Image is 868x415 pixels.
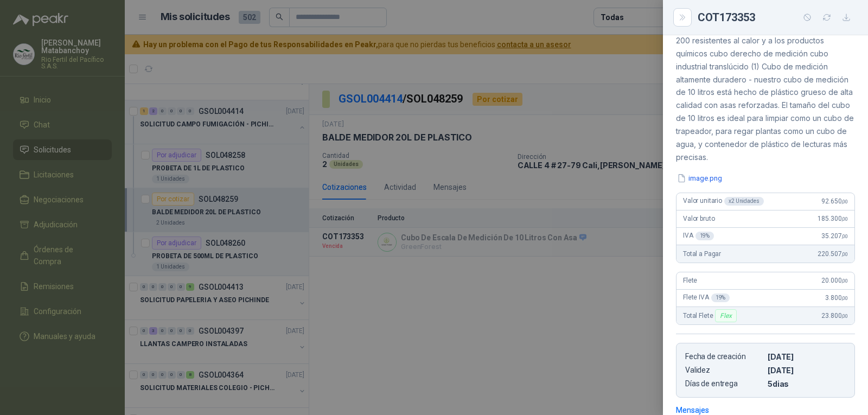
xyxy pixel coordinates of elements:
[768,366,846,375] p: [DATE]
[676,11,689,24] button: Close
[821,232,848,240] span: 35.207
[683,197,764,206] span: Valor unitario
[683,309,739,322] span: Total Flete
[683,215,714,222] span: Valor bruto
[685,352,763,361] p: Fecha de creación
[821,277,848,284] span: 20.000
[683,232,714,240] span: IVA
[841,251,848,257] span: ,00
[685,379,763,388] p: Días de entrega
[818,215,848,222] span: 185.300
[825,294,848,302] span: 3.800
[683,293,730,302] span: Flete IVA
[711,293,730,302] div: 19 %
[841,313,848,319] span: ,00
[698,9,855,26] div: COT173353
[724,197,764,206] div: x 2 Unidades
[683,250,721,258] span: Total a Pagar
[821,312,848,320] span: 23.800
[818,250,848,258] span: 220.507
[768,379,846,388] p: 5 dias
[676,173,723,184] button: image.png
[841,199,848,205] span: ,00
[841,295,848,301] span: ,00
[841,233,848,239] span: ,00
[841,278,848,284] span: ,00
[695,232,714,240] div: 19 %
[715,309,736,322] div: Flex
[683,277,697,284] span: Flete
[685,366,763,375] p: Validez
[768,352,846,361] p: [DATE]
[841,216,848,222] span: ,00
[821,197,848,205] span: 92.650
